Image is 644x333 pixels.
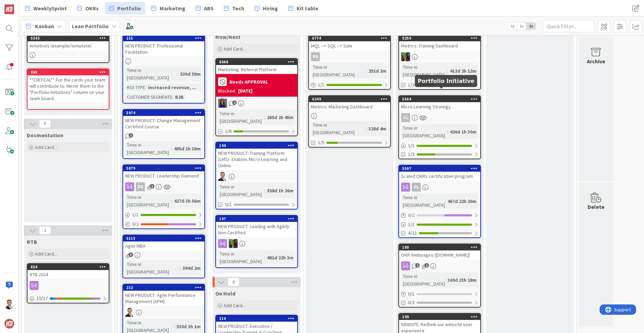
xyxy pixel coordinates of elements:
span: : [445,197,446,205]
div: 0/1 [399,290,480,298]
div: 358d 1h 26m [265,187,295,194]
img: Visit kanbanzone.com [4,4,14,14]
div: 6249 [309,96,390,102]
span: : [264,254,265,261]
div: 6115Agile MBA [123,235,204,250]
div: CUSTOMER SEGMENTS [125,93,172,101]
div: CL [412,183,421,192]
span: On Hold [215,290,235,297]
a: Kit table [284,2,322,14]
div: 405d 1h 38m [172,145,202,152]
div: 6249Metrics: Marketing Dashboard [309,96,390,111]
div: ROI TYPE [125,84,145,91]
div: 5974NEW PRODUCT: Change Management Certified Course [123,110,204,131]
span: 2 [129,133,133,138]
div: Time in [GEOGRAPHIC_DATA] [125,141,171,156]
div: RG [309,52,390,61]
div: Time in [GEOGRAPHIC_DATA] [311,121,366,136]
div: 215NEW PRODUCT: Professional Facilitation [123,35,204,56]
div: 251d 2m [367,67,388,75]
span: Portfolio [117,4,141,12]
div: B2B [173,93,185,101]
div: NEW PRODUCT: Training Platform (LMS)- Enables Micro Learning and Online [216,149,297,170]
a: Marketing [147,2,190,14]
span: : [264,114,265,121]
div: 199 [399,314,480,320]
div: 5974 [123,110,204,116]
div: 869 [28,69,109,75]
span: 1 / 1 [408,142,415,149]
span: Add Card... [35,144,57,150]
div: Scaled OKRs certification program [399,172,480,181]
div: Blocked: [218,87,236,95]
div: Time in [GEOGRAPHIC_DATA] [218,183,264,198]
div: RG [136,182,145,191]
span: : [145,84,146,91]
span: : [171,145,172,152]
div: 265d 2h 45m [265,114,295,121]
span: 0/3 [408,299,415,306]
span: Add Card... [224,46,246,52]
div: 1/1 [123,211,204,219]
div: 5543Initiatives (example/template) [28,35,109,50]
div: 5564 [399,96,480,102]
div: Metrics: Marketing Dashboard [309,102,390,111]
span: 4/11 [408,229,417,237]
span: OKRs [85,4,99,12]
div: RG [311,52,320,61]
span: 1 / 1 [132,211,139,218]
span: 10 / 17 [36,295,48,302]
div: 6250Metrics: Training Dashboard [399,35,480,50]
div: **CRITICAL** For the cards your team will contribute to: Mirror them to the "Portfolio Initiative... [28,75,109,103]
span: 1/5 [318,139,324,146]
div: NEW PRODUCT: Change Management Certified Course [123,116,204,131]
div: [DATE] [238,87,253,95]
div: 1/1 [399,220,480,229]
div: 194 [216,142,297,149]
div: 6668 [216,59,297,65]
div: 6774 [309,35,390,41]
div: 869**CRITICAL** For the cards your team will contribute to: Mirror them to the "Portfolio Initiat... [28,69,109,103]
div: 6250 [399,35,480,41]
div: 1/1 [309,80,390,89]
div: 530d 59m [179,70,202,78]
span: : [174,323,175,330]
div: 328d 4m [367,125,388,132]
div: Agile MBA [123,241,204,250]
div: 215 [123,35,204,41]
div: 0/2 [399,211,480,219]
div: increased revenue, ... [146,84,198,91]
a: WeeklySprint [21,2,71,14]
span: 1x [508,23,517,30]
div: Marketing: Referral Platform [216,65,297,74]
input: Quick Filter... [543,20,594,32]
div: Delete [588,203,604,211]
div: 6774 [312,36,390,41]
div: SL [399,52,480,61]
span: Add Card... [224,302,246,309]
span: Add Card... [35,251,57,257]
div: 180 [402,245,480,250]
span: 2x [517,23,526,30]
div: 412d 2h 12m [448,67,478,75]
div: 6115 [123,235,204,241]
span: : [172,93,173,101]
span: 1 / 1 [408,221,415,228]
div: NEW PRODUCT: Leadership Diamond [123,171,204,180]
div: Time in [GEOGRAPHIC_DATA] [401,194,445,209]
div: RTB 2024 [28,270,109,279]
div: 194NEW PRODUCT: Training Platform (LMS)- Enables Micro Learning and Online [216,142,297,170]
span: Marketing [160,4,185,12]
span: 1 [39,226,51,235]
div: CL [399,113,480,122]
span: 0 / 2 [408,212,415,219]
div: 5974 [126,110,204,115]
span: Docmentation [27,132,63,139]
a: OKRs [73,2,103,14]
span: RTB [27,238,37,245]
span: : [171,197,172,205]
div: 5564Micro-Learning Strategy [399,96,480,111]
img: avatar [4,319,14,329]
span: 0 / 1 [408,290,415,298]
div: Time in [GEOGRAPHIC_DATA] [125,193,171,208]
